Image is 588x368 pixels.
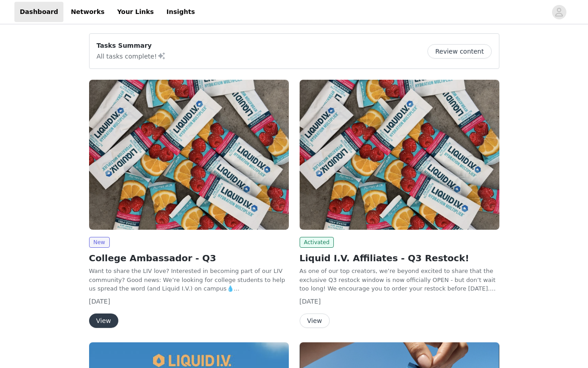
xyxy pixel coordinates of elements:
[14,2,63,22] a: Dashboard
[97,50,166,61] p: All tasks complete!
[112,2,159,22] a: Your Links
[89,318,118,324] a: View
[300,251,499,265] h2: Liquid I.V. Affiliates - Q3 Restock!
[89,80,289,230] img: Liquid I.V.
[89,313,118,328] button: View
[300,267,499,293] p: As one of our top creators, we’re beyond excited to share that the exclusive Q3 restock window is...
[89,267,289,293] p: Want to share the LIV love? Interested in becoming part of our LIV community? Good news: We’re lo...
[89,251,289,265] h2: College Ambassador - Q3
[65,2,110,22] a: Networks
[97,41,166,50] p: Tasks Summary
[555,5,563,19] div: avatar
[161,2,200,22] a: Insights
[300,80,499,230] img: Liquid I.V.
[427,44,491,59] button: Review content
[300,237,334,248] span: Activated
[300,318,330,324] a: View
[89,237,110,248] span: New
[300,298,321,305] span: [DATE]
[89,298,110,305] span: [DATE]
[300,313,330,328] button: View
